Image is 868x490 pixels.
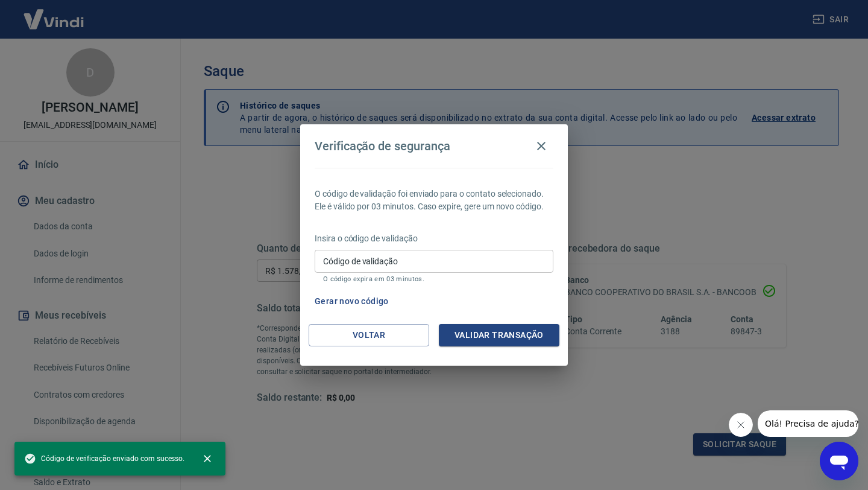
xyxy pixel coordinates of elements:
span: Código de verificação enviado com sucesso. [24,453,184,465]
span: Olá! Precisa de ajuda? [7,8,101,18]
button: close [194,445,221,472]
button: Validar transação [439,324,559,346]
iframe: Mensagem da empresa [758,410,858,437]
h4: Verificação de segurança [315,139,450,153]
button: Gerar novo código [310,290,394,313]
p: O código expira em 03 minutos. [323,275,545,283]
iframe: Fechar mensagem [729,413,753,437]
button: Voltar [309,324,429,346]
p: O código de validação foi enviado para o contato selecionado. Ele é válido por 03 minutos. Caso e... [315,188,553,213]
iframe: Botão para abrir a janela de mensagens [820,442,858,480]
p: Insira o código de validação [315,232,553,245]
